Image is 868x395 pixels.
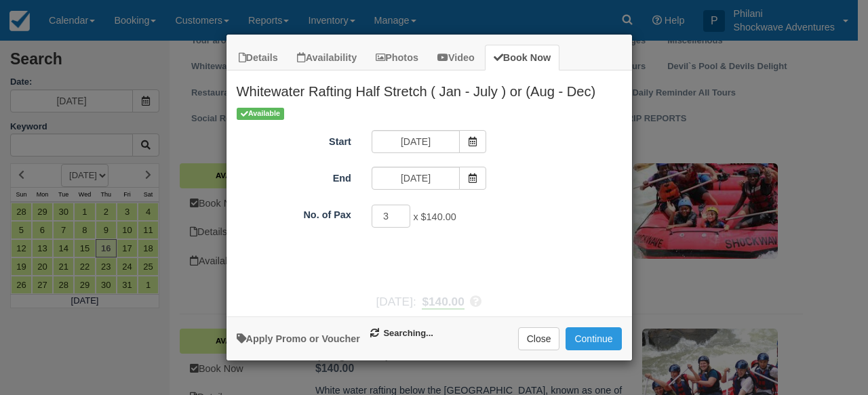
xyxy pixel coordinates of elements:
div: Item Modal [226,70,632,310]
a: Apply Voucher [237,333,360,344]
button: Add to Booking [566,327,621,350]
label: End [226,167,361,186]
h2: Whitewater Rafting Half Stretch ( Jan - July ) or (Aug - Dec) [226,70,632,106]
a: Details [230,45,287,71]
b: $140.00 [422,295,464,310]
a: Video [429,45,484,71]
a: Availability [288,45,366,71]
label: Start [226,130,361,149]
label: No. of Pax [226,203,361,222]
span: Searching... [370,327,433,340]
span: x $140.00 [413,212,456,223]
div: : [226,293,632,310]
button: Close [518,327,560,350]
input: No. of Pax [372,205,411,228]
a: Photos [367,45,427,71]
span: [DATE] [376,295,413,308]
a: Book Now [485,45,559,71]
span: Available [237,108,285,119]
